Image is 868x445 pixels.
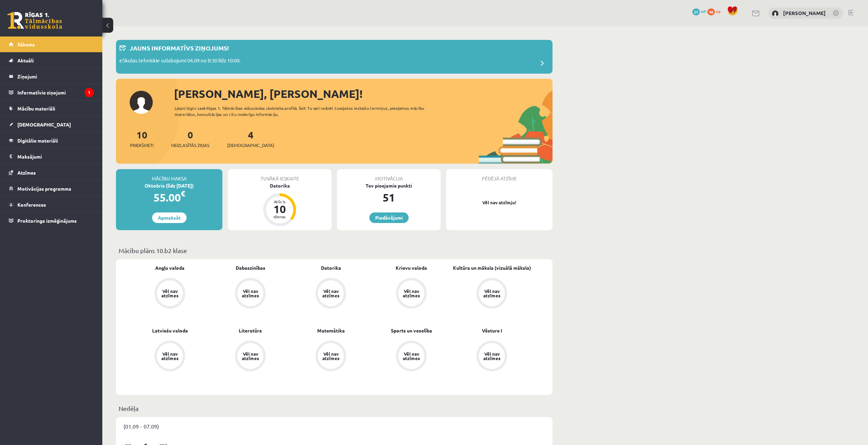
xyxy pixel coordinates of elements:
[391,327,432,334] a: Sports un veselība
[321,289,340,298] div: Vēl nav atzīmes
[482,289,501,298] div: Vēl nav atzīmes
[482,327,502,334] a: Vēsture I
[228,169,332,182] div: Tuvākā ieskaite
[227,129,274,149] a: 4[DEMOGRAPHIC_DATA]
[17,41,35,47] span: Sākums
[783,10,826,16] a: [PERSON_NAME]
[337,182,441,189] div: Tev pieejamie punkti
[181,189,185,198] span: €
[119,404,550,413] p: Nedēļa
[116,417,553,435] div: (01.09 - 07.09)
[269,199,290,204] div: Atlicis
[317,327,345,334] a: Matemātika
[9,117,94,132] a: [DEMOGRAPHIC_DATA]
[8,12,62,29] a: Rīgas 1. Tālmācības vidusskola
[9,53,94,68] a: Aktuāli
[155,264,185,271] a: Angļu valoda
[239,327,262,334] a: Literatūra
[171,129,209,149] a: 0Neizlasītās ziņas
[692,9,706,14] a: 51 mP
[692,9,700,15] span: 51
[130,129,153,149] a: 10Priekšmeti
[17,69,94,84] legend: Ziņojumi
[402,289,421,298] div: Vēl nav atzīmes
[9,181,94,196] a: Motivācijas programma
[116,189,222,206] div: 55.00
[9,197,94,212] a: Konferences
[9,133,94,148] a: Digitālie materiāli
[17,57,34,63] span: Aktuāli
[321,352,340,360] div: Vēl nav atzīmes
[9,36,94,52] a: Sākums
[228,182,332,189] div: Datorika
[228,182,332,227] a: Datorika Atlicis 10 dienas
[17,186,71,192] span: Motivācijas programma
[337,189,441,206] div: 51
[321,264,341,271] a: Datorika
[152,327,188,334] a: Latviešu valoda
[371,341,452,373] a: Vēl nav atzīmes
[17,121,71,128] span: [DEMOGRAPHIC_DATA]
[119,246,550,255] p: Mācību plāns 10.b2 klase
[450,199,549,206] p: Vēl nav atzīmju!
[17,137,58,144] span: Digitālie materiāli
[482,352,501,360] div: Vēl nav atzīmes
[241,289,260,298] div: Vēl nav atzīmes
[716,9,720,14] span: xp
[707,9,724,14] a: 98 xp
[9,85,94,100] a: Informatīvie ziņojumi1
[227,142,274,149] span: [DEMOGRAPHIC_DATA]
[371,278,452,310] a: Vēl nav atzīmes
[152,212,187,223] a: Apmaksāt
[116,182,222,189] div: Oktobris (līdz [DATE])
[453,264,531,271] a: Kultūra un māksla (vizuālā māksla)
[452,278,532,310] a: Vēl nav atzīmes
[9,213,94,228] a: Proktoringa izmēģinājums
[119,57,241,66] p: eSkolas tehniskie uzlabojumi 04.09 no 8:30 līdz 10:00.
[130,142,153,149] span: Priekšmeti
[17,202,46,208] span: Konferences
[174,86,553,102] div: [PERSON_NAME], [PERSON_NAME]!
[337,169,441,182] div: Motivācija
[707,9,715,15] span: 98
[130,341,210,373] a: Vēl nav atzīmes
[701,9,706,14] span: mP
[9,69,94,84] a: Ziņojumi
[9,149,94,164] a: Maksājumi
[9,101,94,116] a: Mācību materiāli
[116,169,222,182] div: Mācību maksa
[402,352,421,360] div: Vēl nav atzīmes
[130,43,229,53] p: Jauns informatīvs ziņojums!
[17,105,55,112] span: Mācību materiāli
[17,218,77,224] span: Proktoringa izmēģinājums
[446,169,553,182] div: Pēdējā atzīme
[241,352,260,360] div: Vēl nav atzīmes
[452,341,532,373] a: Vēl nav atzīmes
[269,214,290,219] div: dienas
[210,341,291,373] a: Vēl nav atzīmes
[17,85,94,100] legend: Informatīvie ziņojumi
[269,204,290,214] div: 10
[210,278,291,310] a: Vēl nav atzīmes
[119,43,549,70] a: Jauns informatīvs ziņojums! eSkolas tehniskie uzlabojumi 04.09 no 8:30 līdz 10:00.
[17,169,36,176] span: Atzīmes
[85,88,94,97] i: 1
[291,278,371,310] a: Vēl nav atzīmes
[160,289,179,298] div: Vēl nav atzīmes
[396,264,427,271] a: Krievu valoda
[130,278,210,310] a: Vēl nav atzīmes
[160,352,179,360] div: Vēl nav atzīmes
[772,10,779,17] img: Viktorija Skripko
[171,142,209,149] span: Neizlasītās ziņas
[369,212,409,223] a: Piedāvājumi
[236,264,265,271] a: Dabaszinības
[175,105,437,117] div: Laipni lūgts savā Rīgas 1. Tālmācības vidusskolas skolnieka profilā. Šeit Tu vari redzēt tuvojošo...
[17,149,94,164] legend: Maksājumi
[9,165,94,180] a: Atzīmes
[291,341,371,373] a: Vēl nav atzīmes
